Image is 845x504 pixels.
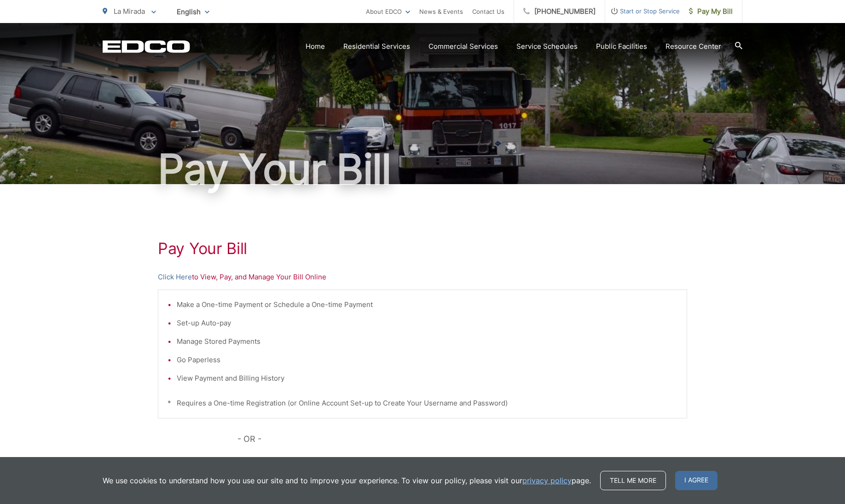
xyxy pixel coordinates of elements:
li: Go Paperless [177,354,677,365]
li: Make a One-time Payment or Schedule a One-time Payment [177,299,677,310]
span: English [170,4,216,20]
h1: Pay Your Bill [103,146,742,192]
a: Click Here [158,272,192,283]
p: to Make a One-time Payment Only Online [158,455,687,466]
a: Tell me more [600,471,666,490]
a: privacy policy [522,475,572,486]
h1: Pay Your Bill [158,239,687,258]
a: Resource Center [666,41,721,52]
span: Pay My Bill [689,6,733,17]
span: La Mirada [114,7,145,16]
a: Commercial Services [428,41,498,52]
a: Public Facilities [596,41,647,52]
a: News & Events [419,6,463,17]
a: Home [306,41,325,52]
p: to View, Pay, and Manage Your Bill Online [158,272,687,283]
a: Residential Services [343,41,410,52]
span: I agree [675,471,718,490]
a: About EDCO [366,6,410,17]
li: Set-up Auto-pay [177,318,677,329]
p: - OR - [237,432,688,446]
li: View Payment and Billing History [177,373,677,384]
a: Service Schedules [516,41,578,52]
li: Manage Stored Payments [177,336,677,347]
p: * Requires a One-time Registration (or Online Account Set-up to Create Your Username and Password) [168,398,677,409]
a: Click Here [158,455,192,466]
a: Contact Us [472,6,504,17]
p: We use cookies to understand how you use our site and to improve your experience. To view our pol... [103,475,591,486]
a: EDCD logo. Return to the homepage. [103,40,190,53]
